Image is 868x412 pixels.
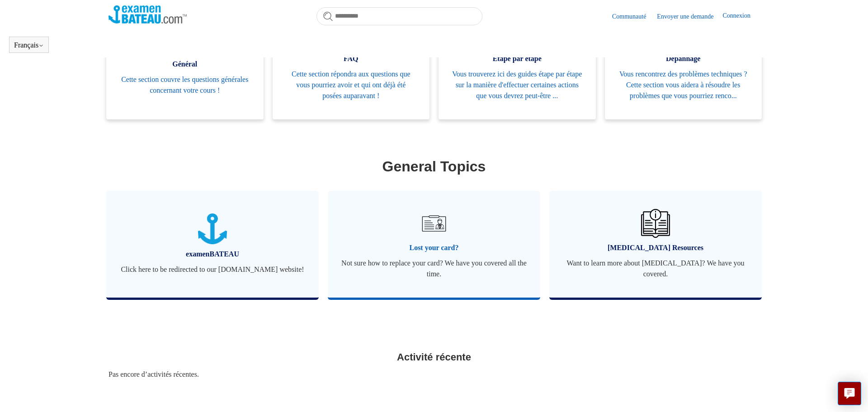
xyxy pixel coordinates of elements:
[618,69,749,101] span: Vous rencontrez des problèmes techniques ? Cette section vous aidera à résoudre les problèmes que...
[108,350,759,365] h2: Activité récente
[549,191,762,298] a: [MEDICAL_DATA] Resources Want to learn more about [MEDICAL_DATA]? We have you covered.
[618,53,749,64] span: Dépannage
[286,69,416,101] span: Cette section répondra aux questions que vous pourriez avoir et qui ont déjà été posées auparavant !
[14,41,44,49] button: Français
[106,191,319,298] a: examenBATEAU Click here to be redirected to our [DOMAIN_NAME] website!
[328,191,540,298] a: Lost your card? Not sure how to replace your card? We have you covered all the time.
[108,5,187,24] img: Page d’accueil du Centre d’aide Examen Bateau
[641,209,670,238] img: 01JHREV2E6NG3DHE8VTG8QH796
[452,69,582,101] span: Vous trouverez ici des guides étape par étape sur la manière d'effectuer certaines actions que vo...
[341,242,527,253] span: Lost your card?
[108,369,759,380] div: Pas encore d’activités récentes.
[723,11,759,22] a: Connexion
[198,213,227,245] img: 01JTNN85WSQ5FQ6HNXPDSZ7SRA
[341,258,527,279] span: Not sure how to replace your card? We have you covered all the time.
[612,12,655,21] a: Communauté
[657,12,722,21] a: Envoyer une demande
[563,242,748,253] span: [MEDICAL_DATA] Resources
[605,31,762,119] a: Dépannage Vous rencontrez des problèmes techniques ? Cette section vous aidera à résoudre les pro...
[120,74,250,96] span: Cette section couvre les questions générales concernant votre cours !
[120,264,305,275] span: Click here to be redirected to our [DOMAIN_NAME] website!
[316,7,482,25] input: Rechercher
[120,249,305,260] span: examenBATEAU
[838,382,861,405] button: Live chat
[273,31,430,119] a: FAQ Cette section répondra aux questions que vous pourriez avoir et qui ont déjà été posées aupar...
[418,208,450,239] img: 01JRG6G4NA4NJ1BVG8MJM761YH
[106,31,264,119] a: Général Cette section couvre les questions générales concernant votre cours !
[108,156,759,177] h1: General Topics
[439,31,596,119] a: Étape par étape Vous trouverez ici des guides étape par étape sur la manière d'effectuer certaine...
[120,59,250,70] span: Général
[286,53,416,64] span: FAQ
[452,53,582,64] span: Étape par étape
[563,258,748,279] span: Want to learn more about [MEDICAL_DATA]? We have you covered.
